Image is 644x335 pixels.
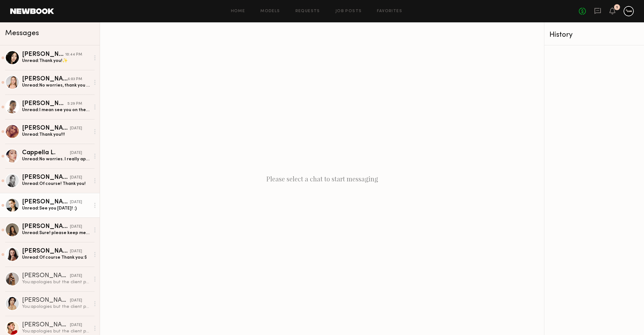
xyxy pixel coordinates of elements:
[5,30,39,37] span: Messages
[22,174,70,181] div: [PERSON_NAME]
[22,248,70,255] div: [PERSON_NAME]
[22,51,65,58] div: [PERSON_NAME]
[70,150,82,156] div: [DATE]
[70,273,82,279] div: [DATE]
[22,255,90,261] div: Unread: Of course Thank you:$
[22,101,67,107] div: [PERSON_NAME]
[22,304,90,310] div: You: apologies but the client proceeded with a different talent and I hope to circle back soon wi...
[68,76,82,82] div: 6:03 PM
[22,279,90,285] div: You: apologies but the client proceeded with a different talent and I hope to circle back soon wi...
[70,175,82,181] div: [DATE]
[22,205,90,211] div: Unread: See you [DATE]! :)
[22,132,90,138] div: Unread: Thank you!!!
[22,156,90,162] div: Unread: No worries. I really appreciate you ❤️🙏
[22,328,90,334] div: You: apologies but the client proceeded with a different talent and I hope to circle back soon wi...
[549,31,639,39] div: History
[22,181,90,187] div: Unread: Of course! Thank you!
[65,52,82,58] div: 10:44 PM
[22,273,70,279] div: [PERSON_NAME]
[100,22,544,335] div: Please select a chat to start messaging
[22,58,90,64] div: Unread: Thank you!✨
[70,298,82,304] div: [DATE]
[22,297,70,304] div: [PERSON_NAME]
[70,126,82,132] div: [DATE]
[22,230,90,236] div: Unread: Sure! please keep me posted:)
[67,101,82,107] div: 5:29 PM
[22,107,90,113] div: Unread: I mean see you on the 23rd!
[22,82,90,88] div: Unread: No worries, thank you for letting me know!
[616,6,618,9] div: 1
[260,9,280,13] a: Models
[22,322,70,328] div: [PERSON_NAME]
[22,199,70,205] div: [PERSON_NAME]
[70,224,82,230] div: [DATE]
[335,9,362,13] a: Job Posts
[295,9,320,13] a: Requests
[231,9,245,13] a: Home
[377,9,402,13] a: Favorites
[22,125,70,132] div: [PERSON_NAME]
[22,76,68,82] div: [PERSON_NAME]
[22,150,70,156] div: Cappella L.
[22,224,70,230] div: [PERSON_NAME]
[70,248,82,255] div: [DATE]
[70,199,82,205] div: [DATE]
[70,322,82,328] div: [DATE]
